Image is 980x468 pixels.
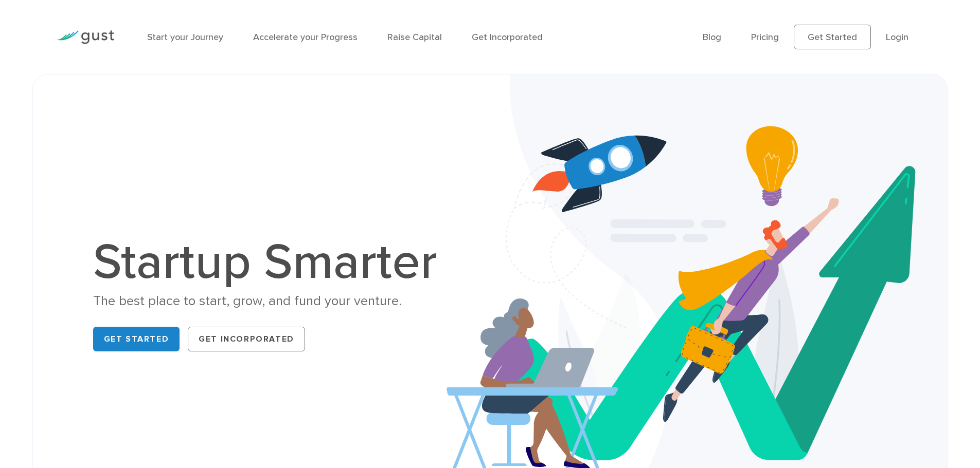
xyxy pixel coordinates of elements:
[751,32,779,43] a: Pricing
[188,327,305,351] a: Get Incorporated
[703,32,721,43] a: Blog
[147,32,223,43] a: Start your Journey
[794,25,871,49] a: Get Started
[93,238,448,287] h1: Startup Smarter
[93,292,448,310] div: The best place to start, grow, and fund your venture.
[93,327,180,351] a: Get Started
[387,32,442,43] a: Raise Capital
[253,32,358,43] a: Accelerate your Progress
[472,32,543,43] a: Get Incorporated
[886,32,908,43] a: Login
[57,30,114,44] img: Gust Logo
